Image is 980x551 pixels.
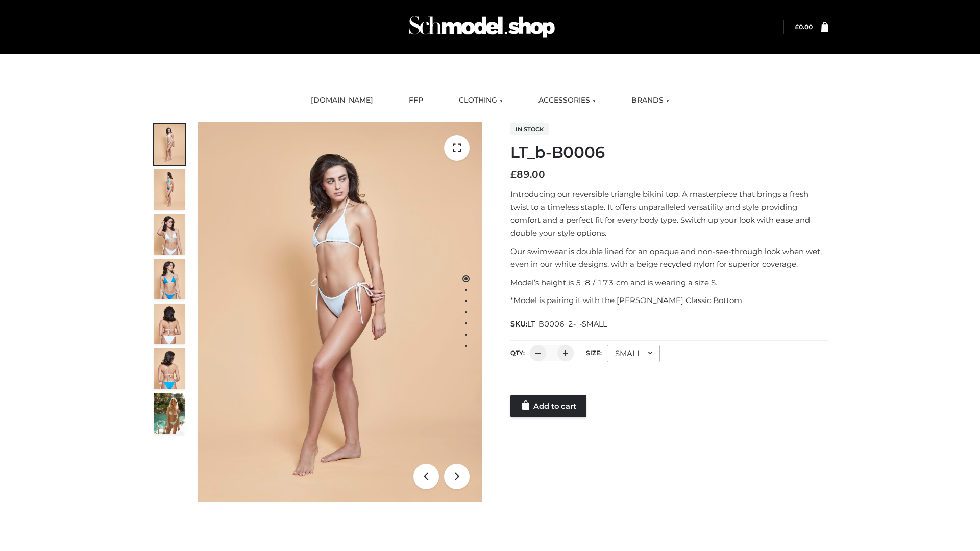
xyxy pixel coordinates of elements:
[510,123,549,135] span: In stock
[795,23,813,31] bdi: 0.00
[795,23,813,31] a: £0.00
[405,7,558,47] img: Schmodel Admin 964
[624,89,677,112] a: BRANDS
[154,214,185,255] img: ArielClassicBikiniTop_CloudNine_AzureSky_OW114ECO_3-scaled.jpg
[795,23,799,31] span: £
[586,349,602,357] label: Size:
[510,349,525,357] label: QTY:
[154,169,185,210] img: ArielClassicBikiniTop_CloudNine_AzureSky_OW114ECO_2-scaled.jpg
[154,393,185,434] img: Arieltop_CloudNine_AzureSky2.jpg
[510,143,828,162] h1: LT_b-B0006
[303,89,381,112] a: [DOMAIN_NAME]
[510,294,828,307] p: *Model is pairing it with the [PERSON_NAME] Classic Bottom
[510,318,608,330] span: SKU:
[451,89,510,112] a: CLOTHING
[607,345,660,362] div: SMALL
[154,304,185,344] img: ArielClassicBikiniTop_CloudNine_AzureSky_OW114ECO_7-scaled.jpg
[198,122,482,502] img: ArielClassicBikiniTop_CloudNine_AzureSky_OW114ECO_1
[510,276,828,289] p: Model’s height is 5 ‘8 / 173 cm and is wearing a size S.
[154,124,185,165] img: ArielClassicBikiniTop_CloudNine_AzureSky_OW114ECO_1-scaled.jpg
[154,259,185,299] img: ArielClassicBikiniTop_CloudNine_AzureSky_OW114ECO_4-scaled.jpg
[510,169,517,180] span: £
[154,348,185,389] img: ArielClassicBikiniTop_CloudNine_AzureSky_OW114ECO_8-scaled.jpg
[510,245,828,271] p: Our swimwear is double lined for an opaque and non-see-through look when wet, even in our white d...
[510,169,545,180] bdi: 89.00
[510,188,828,240] p: Introducing our reversible triangle bikini top. A masterpiece that brings a fresh twist to a time...
[401,89,431,112] a: FFP
[510,395,586,417] a: Add to cart
[527,319,607,329] span: LT_B0006_2-_-SMALL
[531,89,603,112] a: ACCESSORIES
